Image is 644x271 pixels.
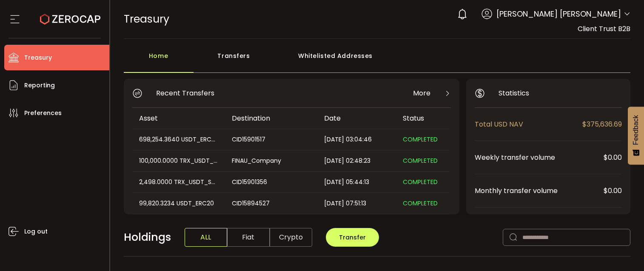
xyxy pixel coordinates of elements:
span: COMPLETED [403,199,438,208]
span: COMPLETED [403,156,438,165]
div: CID15894527 [225,199,316,208]
span: COMPLETED [403,135,438,144]
span: Treasury [124,12,169,26]
div: Destination [225,113,317,123]
div: Date [317,113,396,123]
div: 99,820.3234 USDT_ERC20 [132,199,224,208]
div: Home [124,47,194,73]
div: FINAU_Company [225,156,316,166]
span: Reporting [24,79,55,92]
span: Transfer [339,233,366,242]
div: Transfers [194,47,274,73]
div: CID15901356 [225,177,316,187]
span: [PERSON_NAME] [PERSON_NAME] [496,8,621,20]
div: [DATE] 05:44:13 [317,177,396,187]
div: 2,498.0000 TRX_USDT_S2UZ [132,177,224,187]
button: Transfer [326,228,379,247]
span: ALL [185,228,227,247]
div: Asset [132,113,225,123]
div: 100,000.0000 TRX_USDT_S2UZ [132,156,224,166]
div: [DATE] 02:48:23 [317,156,396,166]
span: Treasury [24,52,52,64]
iframe: Chat Widget [453,14,644,271]
span: Holdings [124,229,171,245]
div: CID15901517 [225,135,316,144]
span: Crypto [270,228,312,247]
div: [DATE] 03:04:46 [317,135,396,144]
span: Fiat [227,228,270,247]
span: COMPLETED [403,178,438,186]
div: 698,254.3640 USDT_ERC20 [132,135,224,144]
div: Whitelisted Addresses [274,47,397,73]
div: [DATE] 07:51:13 [317,199,396,208]
span: Log out [24,225,48,238]
span: More [413,88,430,98]
div: Status [396,113,449,123]
span: Preferences [24,107,62,119]
span: Recent Transfers [156,88,214,98]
